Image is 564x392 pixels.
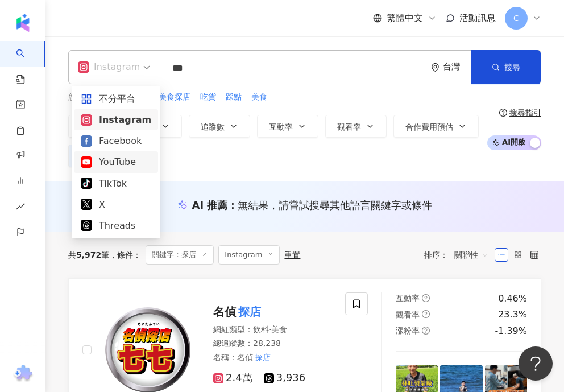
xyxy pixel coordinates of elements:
button: 美食 [251,91,268,104]
span: 關聯性 [454,246,488,264]
span: 追蹤數 [201,122,225,131]
button: 吃貨 [200,91,217,104]
span: 美食探店 [159,92,190,103]
span: 5,972 [76,250,101,259]
span: rise [16,195,25,221]
span: 搜尋 [504,63,520,72]
span: question-circle [422,327,430,335]
span: 繁體中文 [387,12,423,24]
span: 關鍵字：探店 [146,245,214,265]
div: Threads [81,218,151,233]
span: 3,936 [264,372,306,384]
div: Facebook [81,134,151,148]
div: 排序： [424,246,495,264]
div: AI 推薦 ： [192,198,433,212]
button: 踩點 [225,91,242,104]
span: 漲粉率 [396,326,420,335]
div: Instagram [81,113,151,127]
span: · [269,325,271,334]
iframe: Help Scout Beacon - Open [519,346,553,381]
a: search [16,41,39,85]
div: 總追蹤數 ： 28,238 [213,338,348,349]
span: 互動率 [396,294,420,303]
div: TikTok [81,176,151,191]
span: 無結果，請嘗試搜尋其他語言關鍵字或條件 [238,199,432,211]
span: 美食 [251,92,267,103]
span: 活動訊息 [459,13,496,23]
span: 您可能感興趣： [68,92,124,103]
span: 條件 ： [109,250,141,259]
div: X [81,197,151,212]
div: 0.46% [498,292,527,305]
div: 23.3% [498,308,527,321]
span: 互動率 [269,122,293,131]
span: 合作費用預估 [405,122,453,131]
span: 名稱 ： [213,351,272,364]
span: 名偵 [237,353,253,362]
span: 觀看率 [396,310,420,319]
span: question-circle [499,109,507,117]
span: 飲料 [253,325,269,334]
span: environment [431,63,439,72]
img: chrome extension [12,365,34,383]
div: 台灣 [443,62,471,72]
span: Instagram [218,245,280,265]
button: 搜尋 [471,50,541,84]
button: 合作費用預估 [393,115,479,138]
button: 觀看率 [325,115,387,138]
button: 互動率 [257,115,318,138]
div: 不分平台 [81,92,151,106]
button: 美食探店 [158,91,191,104]
button: 更多篩選 [68,145,136,167]
div: Instagram [78,58,140,76]
div: YouTube [81,155,151,169]
mark: 探店 [253,351,272,364]
span: 美食 [271,325,287,334]
div: 網紅類型 ： [213,324,348,336]
span: 2.4萬 [213,372,252,384]
div: 搜尋指引 [509,108,541,117]
div: 重置 [284,250,300,259]
img: logo icon [14,14,32,32]
span: appstore [81,93,92,105]
span: 踩點 [226,92,242,103]
div: 共 筆 [68,250,109,259]
span: question-circle [422,294,430,302]
span: C [513,12,519,24]
div: -1.39% [495,325,527,337]
mark: 探店 [236,303,263,321]
span: 吃貨 [200,92,216,103]
button: 追蹤數 [189,115,250,138]
span: question-circle [422,310,430,318]
span: 觀看率 [337,122,361,131]
span: 名偵 [213,305,236,319]
button: 類型 [68,115,122,138]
